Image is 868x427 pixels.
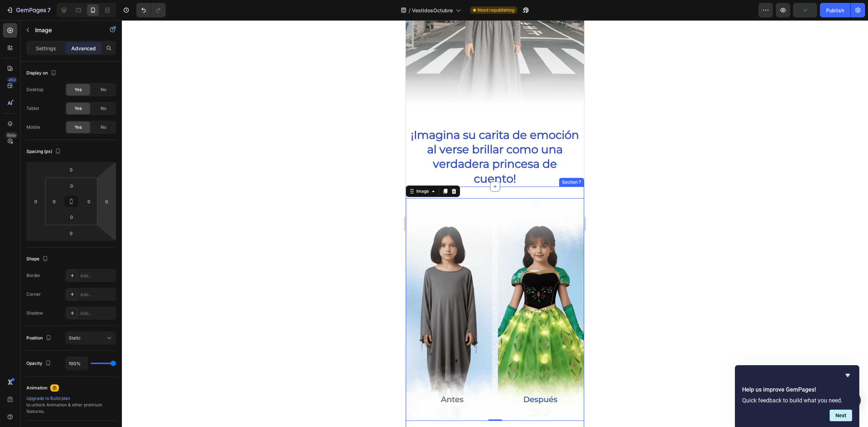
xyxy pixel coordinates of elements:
div: Shape [26,254,50,264]
div: Border [26,272,41,279]
span: No [101,86,106,93]
div: Undo/Redo [136,3,166,17]
div: Publish [826,7,844,14]
input: 0px [49,196,60,207]
p: Advanced [71,44,96,52]
div: Mobile [26,124,40,131]
div: Add... [80,310,114,317]
p: Image [35,26,97,34]
div: to unlock Animation & other premium features. [26,395,116,415]
div: Beta [5,132,17,138]
div: 450 [7,77,17,83]
div: Add... [80,291,114,298]
div: Animation [26,385,47,391]
input: 0 [30,196,41,207]
button: Publish [820,3,850,17]
div: Shadow [26,310,43,316]
input: 0 [64,164,78,175]
span: No [101,124,106,131]
p: Quick feedback to build what you need. [742,397,852,404]
button: Static [65,332,116,345]
span: VestidosOctubre [412,7,453,14]
p: 7 [47,6,51,14]
span: Yes [75,86,82,93]
div: Opacity [26,359,52,368]
div: Corner [26,291,41,298]
input: 0px [84,196,94,207]
iframe: Design area [406,20,584,427]
h2: Help us improve GemPages! [742,385,852,394]
div: Display on [26,68,58,78]
input: 0px [64,180,79,191]
input: Auto [66,357,88,370]
div: Spacing (px) [26,147,62,157]
span: Need republishing [477,7,514,13]
div: Desktop [26,86,43,93]
span: No [101,105,106,112]
span: Static [69,335,81,341]
div: Add... [80,273,114,279]
span: Yes [75,124,82,131]
button: 7 [3,3,54,17]
span: Yes [75,105,82,112]
div: Upgrade to Build plan [26,395,116,402]
button: Next question [830,410,852,421]
div: Help us improve GemPages! [742,371,852,421]
button: Hide survey [843,371,852,380]
input: 0 [64,228,78,239]
input: 0px [64,212,79,222]
input: 0 [101,196,112,207]
p: Settings [36,44,56,52]
div: Tablet [26,105,39,112]
div: Position [26,333,53,343]
span: / [409,7,410,14]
